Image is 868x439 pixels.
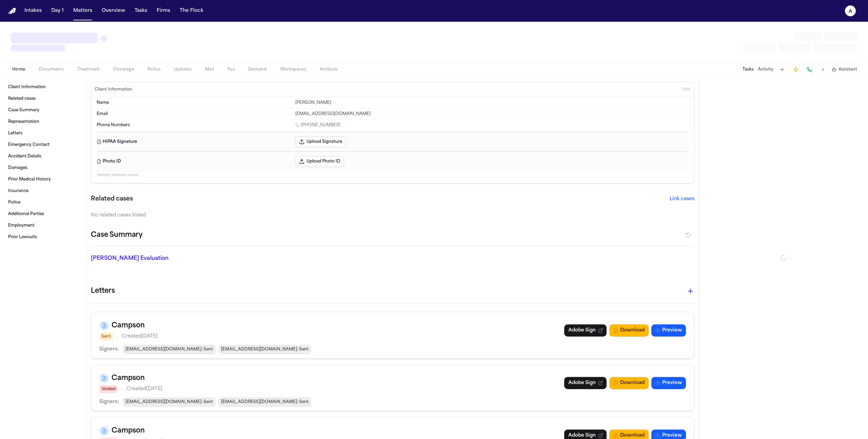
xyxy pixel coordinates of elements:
[791,65,801,74] button: Create Immediate Task
[112,373,145,384] h3: Campson
[218,397,311,407] span: [EMAIL_ADDRESS][DOMAIN_NAME] : Sent
[295,100,689,106] div: [PERSON_NAME]
[5,232,81,243] a: Prior Lawsuits
[5,209,81,220] a: Additional Parties
[99,332,113,341] span: Sent
[609,324,649,337] button: Download
[681,84,692,95] button: Edit
[97,122,130,128] span: Phone Numbers
[122,332,158,341] p: Created [DATE]
[97,136,291,147] dt: HIPAA Signature
[22,5,44,17] button: Intakes
[77,67,100,72] span: Treatment
[132,5,150,17] button: Tasks
[8,8,16,14] img: Finch Logo
[5,116,81,127] a: Representation
[5,220,81,231] a: Employment
[758,67,773,72] button: Activity
[39,67,64,72] span: Documents
[670,196,694,203] button: Link cases
[8,8,16,14] a: Home
[5,197,81,208] a: Police
[651,324,686,337] button: Preview
[71,5,95,17] button: Matters
[743,67,754,72] button: Tasks
[805,65,814,74] button: Make a Call
[91,286,115,297] h1: Letters
[832,67,857,72] button: Assistant
[5,105,81,116] a: Case Summary
[295,156,344,167] button: Upload Photo ID
[228,67,235,72] span: Fax
[5,128,81,139] a: Letters
[280,67,306,72] span: Workspaces
[12,67,25,72] span: Home
[651,377,686,389] button: Preview
[5,186,81,196] a: Insurance
[116,332,118,341] span: •
[121,385,123,393] span: •
[91,194,133,204] h2: Related cases
[839,67,857,72] span: Assistant
[248,67,267,72] span: Demand
[295,136,346,147] button: Upload Signature
[5,174,81,185] a: Prior Medical History
[126,385,162,393] p: Created [DATE]
[113,67,134,72] span: Coverage
[295,122,340,128] a: Call 1 (571) 643-1690
[564,377,607,389] a: Adobe Sign
[99,5,128,17] button: Overview
[91,254,287,263] p: [PERSON_NAME] Evaluation
[112,425,145,436] h3: Campson
[218,345,311,354] span: [EMAIL_ADDRESS][DOMAIN_NAME] : Sent
[97,156,291,167] dt: Photo ID
[48,5,66,17] button: Day 1
[609,377,649,389] button: Download
[99,385,118,393] span: Voided
[147,67,160,72] span: Police
[295,111,689,117] div: [EMAIL_ADDRESS][DOMAIN_NAME]
[91,212,694,219] div: No related cases linked
[97,100,291,106] dt: Name
[5,93,81,104] a: Related cases
[177,5,206,17] button: The Flock
[5,82,81,93] a: Client Information
[112,320,145,331] h3: Campson
[174,67,192,72] span: Updates
[99,345,119,354] p: Signers:
[320,67,338,72] span: Artifacts
[564,324,607,337] a: Adobe Sign
[123,345,216,354] span: [EMAIL_ADDRESS][DOMAIN_NAME] : Sent
[205,67,214,72] span: Mail
[97,111,291,117] dt: Email
[91,230,142,241] h2: Case Summary
[683,87,690,92] span: Edit
[123,397,216,407] span: [EMAIL_ADDRESS][DOMAIN_NAME] : Sent
[5,163,81,173] a: Damages
[93,87,134,92] h3: Client Information
[5,139,81,150] a: Emergency Contact
[99,398,119,406] p: Signers:
[5,151,81,162] a: Accident Details
[154,5,173,17] button: Firms
[97,173,689,178] p: 13 empty fields not shown.
[777,65,787,74] button: Add Task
